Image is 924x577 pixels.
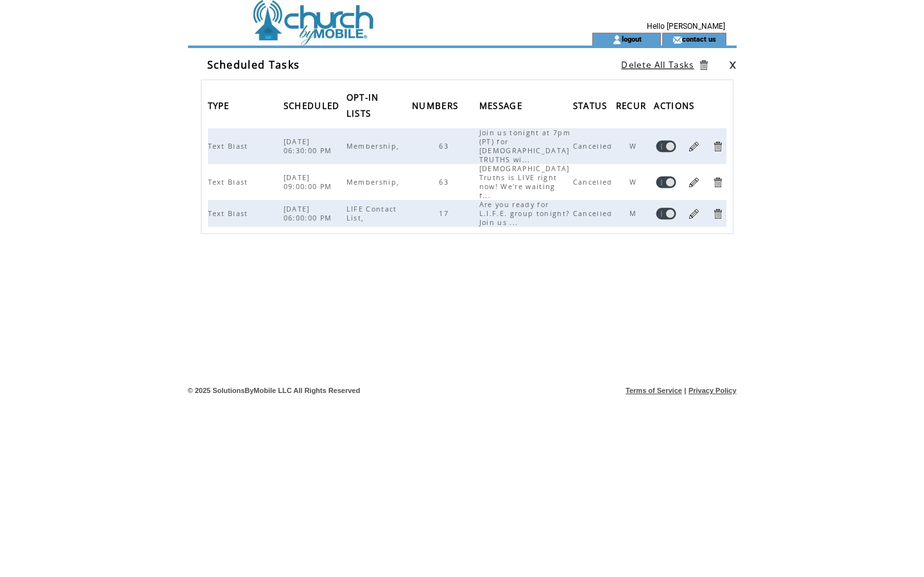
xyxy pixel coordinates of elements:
span: [DATE] 06:00:00 PM [284,205,336,222]
a: Enable task [656,208,676,220]
span: Join us tonight at 7pm (PT) for [DEMOGRAPHIC_DATA] TRUTHS wi... [479,128,570,164]
span: Scheduled Tasks [207,58,300,72]
a: Privacy Policy [689,387,737,394]
span: RECUR [616,97,650,118]
a: logout [622,35,642,43]
a: Delete Task [712,140,724,153]
img: account_icon.gif [612,35,622,45]
span: STATUS [573,97,611,118]
span: Cancelled [573,142,616,151]
a: contact us [682,35,716,43]
span: 63 [439,142,452,151]
span: 63 [439,178,452,187]
a: Delete Task [712,176,724,188]
span: TYPE [208,97,233,118]
a: Edit Task [688,176,700,188]
span: W [629,142,640,151]
span: Are you ready for L.I.F.E. group tonight? Join us ... [479,200,570,227]
a: TYPE [208,101,233,109]
span: Membership, [346,178,403,187]
span: OPT-IN LISTS [346,88,379,126]
span: M [629,209,640,218]
span: Cancelled [573,178,616,187]
a: Edit Task [688,140,700,153]
span: SCHEDULED [284,97,343,118]
span: Hello [PERSON_NAME] [647,22,725,31]
a: SCHEDULED [284,101,343,109]
span: Text Blast [208,142,252,151]
span: 17 [439,209,452,218]
a: OPT-IN LISTS [346,93,379,117]
span: | [684,387,686,394]
span: MESSAGE [479,97,526,118]
span: Text Blast [208,209,252,218]
span: Membership, [346,142,403,151]
span: ACTIONS [654,97,697,118]
span: © 2025 SolutionsByMobile LLC All Rights Reserved [188,387,361,394]
span: Text Blast [208,178,252,187]
a: NUMBERS [412,101,461,109]
span: Cancelled [573,209,616,218]
img: contact_us_icon.gif [672,35,682,45]
a: MESSAGE [479,101,526,109]
a: Edit Task [688,208,700,220]
span: NUMBERS [412,97,461,118]
a: Enable task [656,176,676,188]
a: Enable task [656,140,676,153]
span: [DEMOGRAPHIC_DATA] Truths is LIVE right now! We're waiting f... [479,164,570,200]
a: Terms of Service [626,387,682,394]
span: W [629,178,640,187]
a: RECUR [616,101,650,109]
a: STATUS [573,101,611,109]
a: Delete All Tasks [621,59,694,71]
span: LIFE Contact List, [346,205,397,222]
span: [DATE] 06:30:00 PM [284,137,336,155]
a: Delete Task [712,208,724,220]
span: [DATE] 09:00:00 PM [284,173,336,191]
